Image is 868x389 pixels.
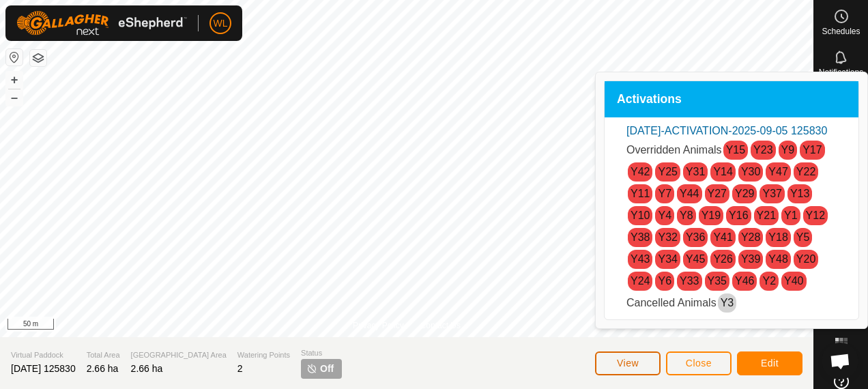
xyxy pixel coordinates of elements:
[713,231,732,243] a: Y41
[658,275,671,287] a: Y6
[631,231,650,243] a: Y38
[701,210,721,221] a: Y19
[806,210,825,221] a: Y12
[658,253,677,265] a: Y34
[741,253,760,265] a: Y39
[631,210,650,221] a: Y10
[822,27,860,35] span: Schedules
[87,349,120,361] span: Total Area
[708,188,727,199] a: Y27
[741,231,760,243] a: Y28
[796,166,815,177] a: Y22
[131,363,163,374] span: 2.66 ha
[721,297,734,308] a: Y3
[741,166,760,177] a: Y30
[6,72,23,88] button: +
[708,275,727,287] a: Y35
[617,358,639,369] span: View
[626,125,827,136] a: [DATE]-ACTIVATION-2025-09-05 125830
[686,166,705,177] a: Y31
[6,89,23,106] button: –
[680,275,699,287] a: Y33
[6,49,23,66] button: Reset Map
[658,210,671,221] a: Y4
[30,50,46,66] button: Map Layers
[595,351,661,375] button: View
[353,319,404,332] a: Privacy Policy
[631,253,650,265] a: Y43
[713,166,732,177] a: Y14
[790,188,809,199] a: Y13
[631,275,650,287] a: Y24
[762,188,781,199] a: Y37
[420,319,461,332] a: Contact Us
[737,351,802,375] button: Edit
[784,210,798,221] a: Y1
[11,349,76,361] span: Virtual Paddock
[735,188,754,199] a: Y29
[796,231,810,243] a: Y5
[729,210,748,221] a: Y16
[753,144,772,156] a: Y23
[761,358,779,369] span: Edit
[768,166,787,177] a: Y47
[11,363,76,374] span: [DATE] 125830
[686,358,712,369] span: Close
[726,144,745,156] a: Y15
[626,297,717,308] span: Cancelled Animals
[713,253,732,265] a: Y26
[768,231,787,243] a: Y18
[617,93,682,106] span: Activations
[16,11,187,35] img: Gallagher Logo
[631,166,650,177] a: Y42
[768,253,787,265] a: Y48
[824,355,858,363] span: Heatmap
[237,349,290,361] span: Watering Points
[320,362,334,376] span: Off
[658,231,677,243] a: Y32
[686,231,705,243] a: Y36
[796,253,815,265] a: Y20
[658,166,677,177] a: Y25
[626,144,722,156] span: Overridden Animals
[819,68,863,76] span: Notifications
[680,188,699,199] a: Y44
[306,363,317,374] img: turn-off
[686,253,705,265] a: Y45
[781,144,795,156] a: Y9
[666,351,732,375] button: Close
[237,363,243,374] span: 2
[784,275,803,287] a: Y40
[658,188,671,199] a: Y7
[762,275,776,287] a: Y2
[131,349,227,361] span: [GEOGRAPHIC_DATA] Area
[680,210,693,221] a: Y8
[631,188,650,199] a: Y11
[757,210,776,221] a: Y21
[822,343,858,379] div: Open chat
[87,363,119,374] span: 2.66 ha
[802,144,822,156] a: Y17
[735,275,754,287] a: Y46
[214,16,228,31] span: WL
[301,347,342,359] span: Status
